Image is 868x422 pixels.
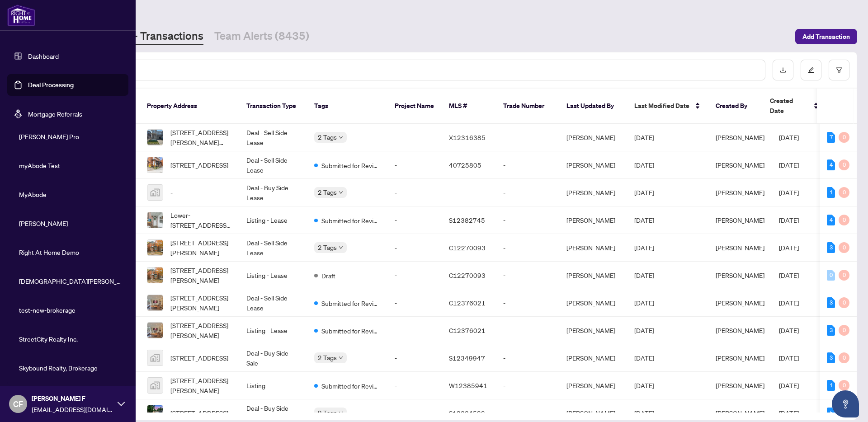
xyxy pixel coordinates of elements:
[7,5,35,26] img: logo
[839,242,849,253] div: 0
[827,242,835,253] div: 3
[387,124,442,151] td: -
[321,326,380,336] span: Submitted for Review
[321,298,380,308] span: Submitted for Review
[170,188,173,197] span: -
[147,240,163,255] img: thumbnail-img
[28,81,74,89] a: Deal Processing
[839,270,849,281] div: 0
[802,29,850,44] span: Add Transaction
[496,89,559,124] th: Trade Number
[449,244,486,252] span: C12270093
[634,216,654,224] span: [DATE]
[827,408,835,418] div: 5
[839,352,849,363] div: 0
[170,238,232,258] span: [STREET_ADDRESS][PERSON_NAME]
[387,151,442,179] td: -
[19,363,122,373] span: Skybound Realty, Brokerage
[716,354,764,362] span: [PERSON_NAME]
[716,244,764,252] span: [PERSON_NAME]
[827,297,835,308] div: 3
[147,212,163,228] img: thumbnail-img
[170,265,232,285] span: [STREET_ADDRESS][PERSON_NAME]
[795,29,857,44] button: Add Transaction
[779,188,799,197] span: [DATE]
[763,89,826,124] th: Created Date
[19,247,122,257] span: Right At Home Demo
[318,132,337,142] span: 2 Tags
[634,188,654,197] span: [DATE]
[827,325,835,336] div: 3
[559,179,627,206] td: [PERSON_NAME]
[239,206,307,234] td: Listing - Lease
[627,89,708,124] th: Last Modified Date
[19,189,122,199] span: MyAbode
[779,326,799,334] span: [DATE]
[801,60,821,80] button: edit
[387,372,442,399] td: -
[634,326,654,334] span: [DATE]
[559,262,627,289] td: [PERSON_NAME]
[13,398,23,410] span: CF
[773,60,793,80] button: download
[779,299,799,307] span: [DATE]
[559,151,627,179] td: [PERSON_NAME]
[716,299,764,307] span: [PERSON_NAME]
[634,409,654,417] span: [DATE]
[496,289,559,317] td: -
[559,124,627,151] td: [PERSON_NAME]
[170,353,228,363] span: [STREET_ADDRESS]
[839,159,849,170] div: 0
[716,188,764,197] span: [PERSON_NAME]
[559,206,627,234] td: [PERSON_NAME]
[239,124,307,151] td: Deal - Sell Side Lease
[239,151,307,179] td: Deal - Sell Side Lease
[32,404,113,414] span: [EMAIL_ADDRESS][DOMAIN_NAME]
[716,133,764,141] span: [PERSON_NAME]
[779,161,799,169] span: [DATE]
[442,89,496,124] th: MLS #
[449,216,485,224] span: S12382745
[387,179,442,206] td: -
[239,179,307,206] td: Deal - Buy Side Lease
[147,157,163,173] img: thumbnail-img
[19,276,122,286] span: [DEMOGRAPHIC_DATA][PERSON_NAME] Realty
[32,394,113,403] span: [PERSON_NAME] F
[321,160,380,170] span: Submitted for Review
[634,354,654,362] span: [DATE]
[827,380,835,391] div: 1
[779,354,799,362] span: [DATE]
[318,242,337,253] span: 2 Tags
[836,67,842,73] span: filter
[839,215,849,225] div: 0
[716,409,764,417] span: [PERSON_NAME]
[496,124,559,151] td: -
[716,161,764,169] span: [PERSON_NAME]
[496,234,559,262] td: -
[708,89,763,124] th: Created By
[147,295,163,310] img: thumbnail-img
[19,160,122,170] span: myAbode Test
[827,132,835,143] div: 7
[321,216,380,225] span: Submitted for Review
[827,270,835,281] div: 0
[214,28,309,45] a: Team Alerts (8435)
[832,390,859,417] button: Open asap
[496,344,559,372] td: -
[779,216,799,224] span: [DATE]
[496,372,559,399] td: -
[140,89,239,124] th: Property Address
[28,110,82,118] a: Mortgage Referrals
[19,305,122,315] span: test-new-brokerage
[779,271,799,279] span: [DATE]
[779,409,799,417] span: [DATE]
[839,325,849,336] div: 0
[19,131,122,141] span: [PERSON_NAME] Pro
[496,317,559,344] td: -
[827,159,835,170] div: 4
[716,381,764,389] span: [PERSON_NAME]
[147,323,163,338] img: thumbnail-img
[170,375,232,395] span: [STREET_ADDRESS][PERSON_NAME]
[239,89,307,124] th: Transaction Type
[449,381,487,389] span: W12385941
